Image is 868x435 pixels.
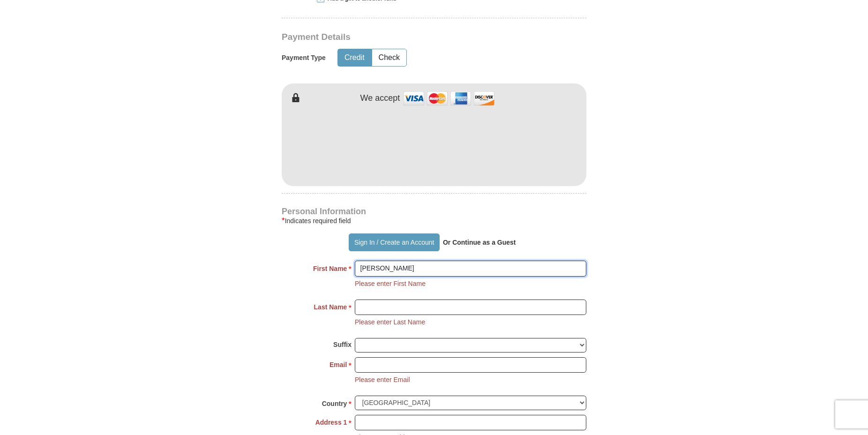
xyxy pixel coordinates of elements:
li: Please enter First Name [355,279,426,288]
button: Check [372,49,406,67]
strong: Or Continue as a Guest [443,239,516,246]
h3: Payment Details [282,32,521,43]
strong: Suffix [333,338,352,351]
h5: Payment Type [282,54,326,62]
h4: Personal Information [282,208,586,215]
li: Please enter Last Name [355,317,425,327]
div: Indicates required field [282,215,586,226]
h4: We accept [360,93,400,104]
img: credit cards accepted [402,88,496,108]
strong: Last Name [314,300,347,314]
button: Sign In / Create an Account [349,233,439,251]
strong: Address 1 [315,416,347,429]
strong: First Name [313,262,347,275]
button: Credit [338,49,371,67]
strong: Email [329,358,347,371]
li: Please enter Email [355,375,410,384]
strong: Country [322,397,347,410]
